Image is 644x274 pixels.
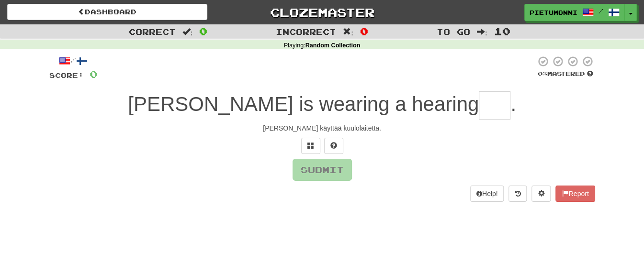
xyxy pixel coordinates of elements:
[301,138,320,154] button: Switch sentence to multiple choice alt+p
[494,25,510,37] span: 10
[293,159,352,181] button: Submit
[477,28,487,36] span: :
[437,27,470,36] span: To go
[530,8,577,17] span: pietumonni
[524,4,625,21] a: pietumonni /
[538,70,547,77] span: 0 %
[90,68,98,80] span: 0
[305,42,361,49] strong: Random Collection
[276,27,336,36] span: Incorrect
[7,4,207,20] a: Dashboard
[343,28,353,36] span: :
[128,93,479,115] span: [PERSON_NAME] is wearing a hearing
[199,25,207,37] span: 0
[510,93,516,115] span: .
[324,138,343,154] button: Single letter hint - you only get 1 per sentence and score half the points! alt+h
[49,123,595,133] div: [PERSON_NAME] käyttää kuulolaitetta.
[470,186,504,202] button: Help!
[599,8,603,14] span: /
[222,4,422,21] a: Clozemaster
[508,186,527,202] button: Round history (alt+y)
[129,27,176,36] span: Correct
[536,70,595,78] div: Mastered
[360,25,368,37] span: 0
[49,71,84,79] span: Score:
[182,28,193,36] span: :
[49,55,98,67] div: /
[555,186,595,202] button: Report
